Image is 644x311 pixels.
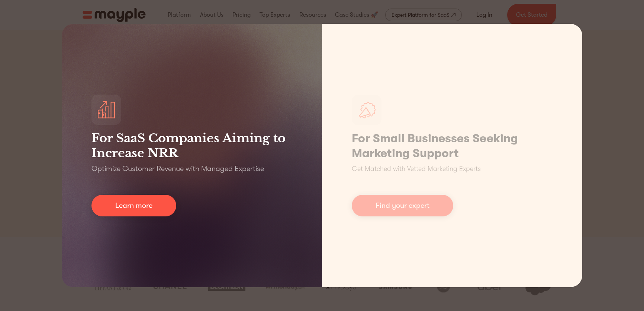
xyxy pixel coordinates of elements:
h3: For SaaS Companies Aiming to Increase NRR [91,131,292,161]
p: Optimize Customer Revenue with Managed Expertise [91,164,264,174]
a: Learn more [91,195,176,216]
p: Get Matched with Vetted Marketing Experts [352,164,481,174]
h1: For Small Businesses Seeking Marketing Support [352,131,553,161]
a: Find your expert [352,195,453,216]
